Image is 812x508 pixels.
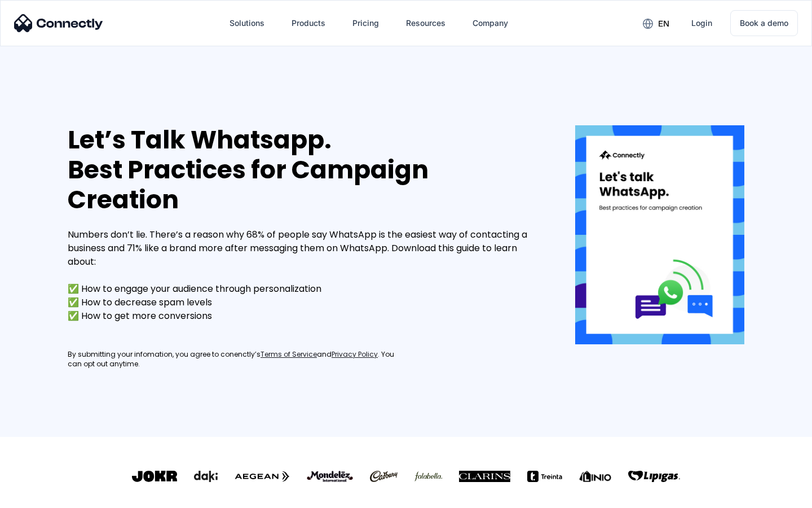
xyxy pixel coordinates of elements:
div: Resources [406,15,445,31]
ul: Language list [23,488,68,504]
aside: Language selected: English [11,488,68,504]
a: Privacy Policy [332,350,378,360]
a: Pricing [343,10,388,37]
a: Login [682,10,721,37]
img: Connectly Logo [14,14,103,32]
div: Numbers don’t lie. There’s a reason why 68% of people say WhatsApp is the easiest way of contacti... [68,228,541,323]
div: Pricing [352,15,379,31]
div: By submitting your infomation, you agree to conenctly’s and . You can opt out anytime. [68,350,406,369]
div: Products [292,15,325,31]
div: Company [473,15,508,31]
div: en [658,16,669,32]
div: Login [691,15,712,31]
a: Terms of Service [261,350,317,360]
div: Solutions [230,15,264,31]
div: Let’s Talk Whatsapp. Best Practices for Campaign Creation [68,125,541,214]
a: Book a demo [730,10,798,36]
